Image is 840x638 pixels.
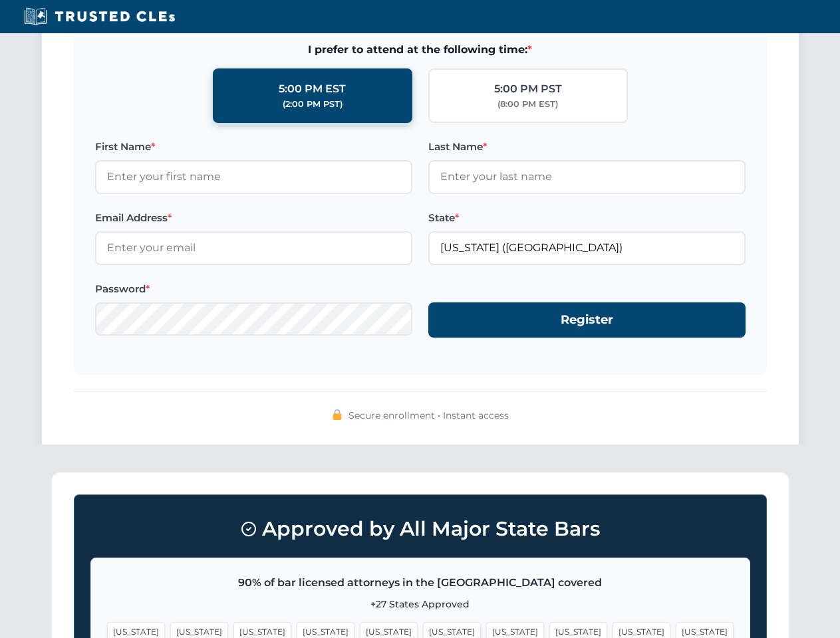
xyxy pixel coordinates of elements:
[90,511,750,547] h3: Approved by All Major State Bars
[494,80,562,98] div: 5:00 PM PST
[95,160,412,193] input: Enter your first name
[428,139,746,155] label: Last Name
[428,210,746,226] label: State
[20,7,179,27] img: Trusted CLEs
[279,80,346,98] div: 5:00 PM EST
[95,139,412,155] label: First Name
[283,98,343,111] div: (2:00 PM PST)
[428,302,746,338] button: Register
[497,98,558,111] div: (8:00 PM EST)
[95,231,412,265] input: Enter your email
[332,409,343,420] img: 🔒
[107,574,734,591] p: 90% of bar licensed attorneys in the [GEOGRAPHIC_DATA] covered
[428,160,746,193] input: Enter your last name
[95,281,412,297] label: Password
[95,210,412,226] label: Email Address
[428,231,746,265] input: Florida (FL)
[95,41,746,58] span: I prefer to attend at the following time:
[107,597,734,611] p: +27 States Approved
[349,408,509,423] span: Secure enrollment • Instant access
